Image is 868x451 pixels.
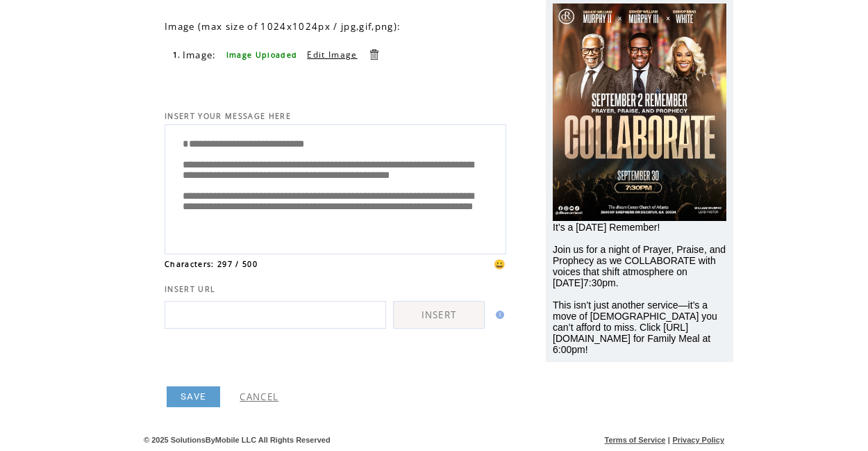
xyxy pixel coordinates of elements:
[672,436,724,444] a: Privacy Policy
[240,391,278,403] a: CANCEL
[144,436,331,444] span: © 2025 SolutionsByMobile LLC All Rights Reserved
[167,386,220,407] a: SAVE
[226,50,298,60] span: Image Uploaded
[492,311,504,319] img: help.gif
[393,301,485,329] a: INSERT
[307,49,357,60] a: Edit Image
[183,49,217,61] span: Image:
[165,284,215,294] span: INSERT URL
[367,48,381,61] a: Delete this item
[553,222,726,355] span: It’s a [DATE] Remember! Join us for a night of Prayer, Praise, and Prophecy as we COLLABORATE wit...
[605,436,666,444] a: Terms of Service
[165,111,291,121] span: INSERT YOUR MESSAGE HERE
[668,436,670,444] span: |
[494,258,506,270] span: 😀
[165,20,401,33] span: Image (max size of 1024x1024px / jpg,gif,png):
[173,50,181,60] span: 1.
[165,259,258,269] span: Characters: 297 / 500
